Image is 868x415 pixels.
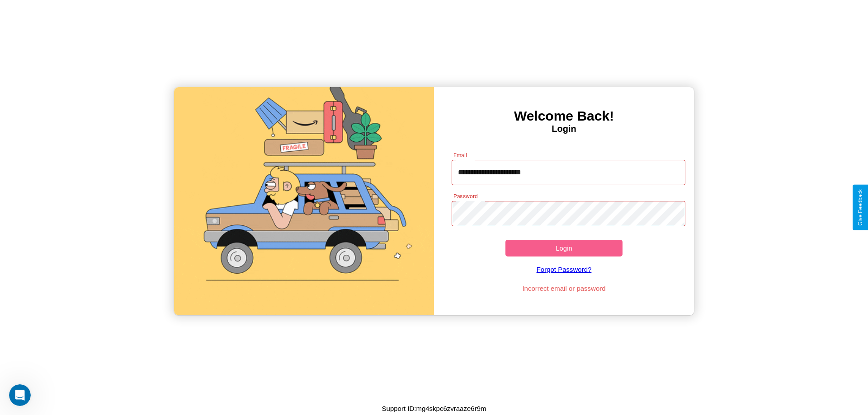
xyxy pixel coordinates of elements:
div: Give Feedback [857,189,863,226]
img: gif [174,87,434,315]
a: Forgot Password? [447,256,681,282]
h4: Login [434,124,694,134]
button: Login [505,240,623,256]
iframe: Intercom live chat [9,384,31,406]
p: Support ID: mg4skpc6zvraaze6r9m [382,402,486,415]
label: Email [453,151,467,159]
h3: Welcome Back! [434,108,694,124]
label: Password [453,192,477,200]
p: Incorrect email or password [447,282,681,294]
